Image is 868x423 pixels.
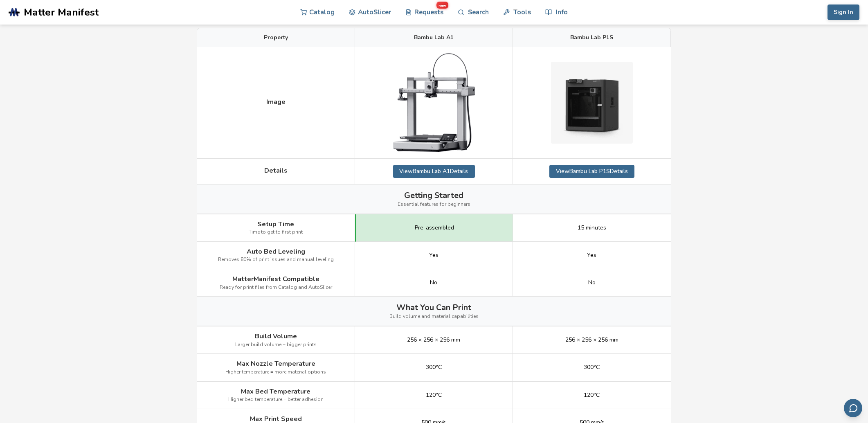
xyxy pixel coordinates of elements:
a: ViewBambu Lab A1Details [393,165,475,178]
span: Max Bed Temperature [241,388,311,395]
span: Ready for print files from Catalog and AutoSlicer [220,285,332,290]
span: Build volume and material capabilities [389,314,479,319]
span: Matter Manifest [24,7,99,18]
img: Bambu Lab P1S [551,62,633,144]
span: Pre-assembled [415,225,454,231]
span: No [430,279,438,286]
span: Larger build volume = bigger prints [235,342,317,348]
span: No [588,279,596,286]
span: Max Nozzle Temperature [236,360,315,367]
span: 300°C [584,364,600,371]
span: Essential features for beginners [398,202,470,207]
span: What You Can Print [397,303,472,312]
button: Send feedback via email [844,399,862,417]
span: Build Volume [255,333,297,340]
span: Max Print Speed [250,415,302,423]
span: Property [264,34,288,41]
span: Higher bed temperature = better adhesion [228,397,324,403]
button: Sign In [828,4,859,20]
span: 15 minutes [578,225,606,231]
span: 256 × 256 × 256 mm [407,337,461,343]
span: Bambu Lab P1S [570,34,613,41]
span: 300°C [426,364,442,371]
span: Yes [429,252,438,259]
span: 120°C [426,392,442,398]
span: Removes 80% of print issues and manual leveling [218,257,334,263]
span: new [436,2,449,9]
span: Bambu Lab A1 [414,34,454,41]
a: ViewBambu Lab P1SDetails [549,165,634,178]
span: MatterManifest Compatible [232,275,319,283]
span: Time to get to first print [249,229,303,235]
span: Image [266,98,286,106]
span: Higher temperature = more material options [226,369,326,375]
span: Getting Started [405,191,464,200]
span: Yes [587,252,597,259]
span: Details [264,167,288,174]
img: Bambu Lab A1 [393,53,475,152]
span: Auto Bed Leveling [247,248,305,255]
span: Setup Time [258,220,295,228]
span: 256 × 256 × 256 mm [565,337,618,343]
span: 120°C [584,392,600,398]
